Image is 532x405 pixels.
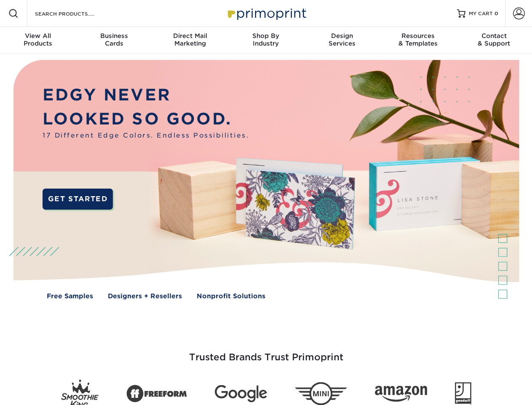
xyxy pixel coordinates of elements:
h3: Trusted Brands Trust Primoprint [20,332,513,373]
img: Goodwill [455,382,471,405]
div: Services [304,32,380,47]
a: GET STARTED [43,189,113,210]
span: Design [304,32,380,40]
a: DesignServices [304,27,380,54]
img: Primoprint [224,4,308,22]
span: Contact [456,32,532,40]
p: LOOKED SO GOOD. [43,107,249,131]
span: Direct Mail [152,32,228,40]
a: Shop ByIndustry [228,27,304,54]
a: Direct MailMarketing [152,27,228,54]
span: 0 [495,11,498,16]
div: Cards [76,32,152,47]
div: & Templates [380,32,456,47]
div: Industry [228,32,304,47]
span: Shop By [228,32,304,40]
a: Nonprofit Solutions [197,292,265,301]
p: EDGY NEVER [43,83,249,107]
a: Designers + Resellers [108,292,182,301]
span: Business [76,32,152,40]
div: Marketing [152,32,228,47]
div: & Support [456,32,532,47]
input: SEARCH PRODUCTS..... [34,8,116,19]
span: MY CART [469,10,493,17]
span: Resources [380,32,456,40]
a: Free Samples [47,292,93,301]
img: Google [215,385,267,402]
a: Contact& Support [456,27,532,54]
a: BusinessCards [76,27,152,54]
img: Amazon [375,386,427,402]
span: 17 Different Edge Colors. Endless Possibilities. [43,131,249,140]
a: Resources& Templates [380,27,456,54]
